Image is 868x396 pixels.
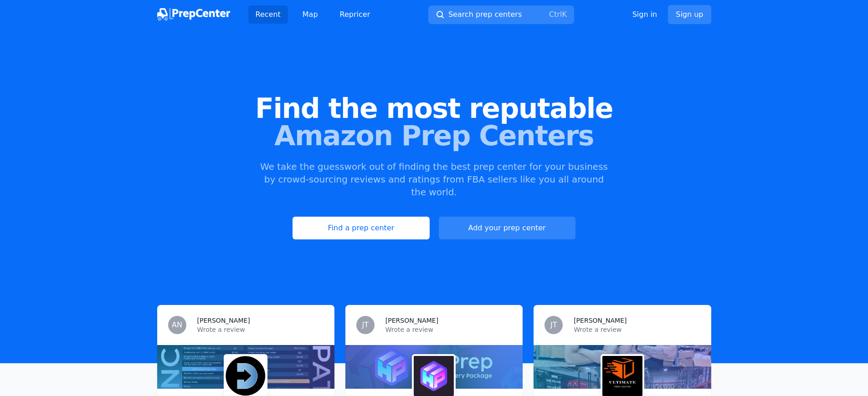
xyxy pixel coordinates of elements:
[172,321,182,329] span: AN
[574,316,627,325] h3: [PERSON_NAME]
[448,9,522,20] span: Search prep centers
[15,122,853,149] span: Amazon Prep Centers
[574,325,700,334] p: Wrote a review
[632,9,657,20] a: Sign in
[295,5,325,24] a: Map
[549,10,562,19] kbd: Ctrl
[157,8,230,21] img: PrepCenter
[602,356,642,396] img: Ultimate Prep Center
[15,95,853,122] span: Find the most reputable
[248,5,288,24] a: Recent
[385,325,512,334] p: Wrote a review
[259,160,609,198] p: We take the guesswork out of finding the best prep center for your business by crowd-sourcing rev...
[385,316,438,325] h3: [PERSON_NAME]
[293,217,429,239] a: Find a prep center
[562,10,567,19] kbd: K
[197,316,250,325] h3: [PERSON_NAME]
[550,321,557,329] span: JT
[428,5,574,24] button: Search prep centersCtrlK
[226,356,266,396] img: Dispatch Fulfillment LLC
[414,356,454,396] img: HexPrep
[439,217,575,239] a: Add your prep center
[362,321,369,329] span: JT
[333,5,378,24] a: Repricer
[197,325,324,334] p: Wrote a review
[668,5,711,24] a: Sign up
